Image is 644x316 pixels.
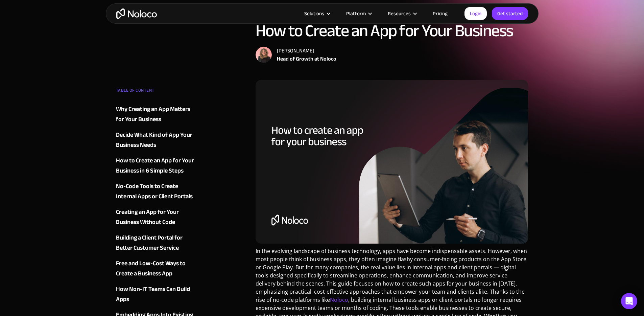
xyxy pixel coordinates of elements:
a: home [116,8,157,19]
div: Platform [346,9,366,18]
a: How to Create an App for Your Business in 6 Simple Steps [116,156,198,176]
a: Creating an App for Your Business Without Code [116,207,198,227]
a: Why Creating an App Matters for Your Business [116,104,198,125]
a: Noloco [330,296,348,303]
a: Decide What Kind of App Your Business Needs [116,130,198,150]
div: Open Intercom Messenger [621,293,637,309]
div: TABLE OF CONTENT [116,85,198,99]
a: Get started [492,7,528,20]
a: No-Code Tools to Create Internal Apps or Client Portals [116,181,198,202]
div: [PERSON_NAME] [277,47,336,55]
a: How Non-IT Teams Can Build Apps [116,284,198,304]
div: Head of Growth at Noloco [277,55,336,63]
div: Solutions [296,9,338,18]
div: Resources [379,9,424,18]
div: Resources [388,9,411,18]
div: Platform [338,9,379,18]
a: Login [464,7,487,20]
h1: How to Create an App for Your Business [256,22,528,40]
a: Building a Client Portal for Better Customer Service [116,233,198,253]
a: Free and Low-Cost Ways to Create a Business App [116,258,198,279]
div: Solutions [304,9,324,18]
a: Pricing [424,9,456,18]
